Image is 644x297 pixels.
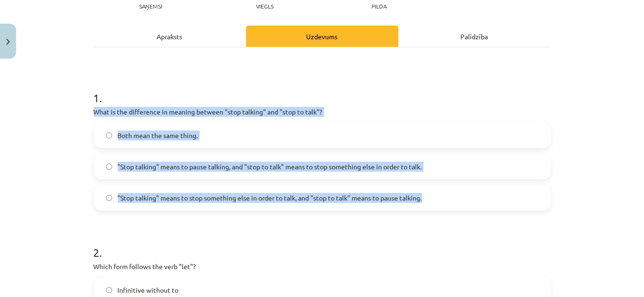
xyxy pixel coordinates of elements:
[371,3,387,9] p: pilda
[118,285,179,295] span: Infinitive without to
[94,229,551,259] h1: 2 .
[106,132,112,139] input: Both mean the same thing.
[106,195,112,201] input: "Stop talking" means to stop something else in order to talk, and "stop to talk" means to pause t...
[94,75,551,104] h1: 1 .
[118,131,198,140] span: Both mean the same thing.
[398,26,551,47] div: Palīdzība
[118,162,422,172] span: "Stop talking" means to pause talking, and "stop to talk" means to stop something else in order t...
[118,193,422,203] span: "Stop talking" means to stop something else in order to talk, and "stop to talk" means to pause t...
[135,3,166,9] p: Saņemsi
[106,287,112,293] input: Infinitive without to
[6,39,10,45] img: icon-close-lesson-0947bae3869378f0d4975bcd49f059093ad1ed9edebbc8119c70593378902aed.svg
[94,107,551,117] p: What is the difference in meaning between "stop talking" and "stop to talk"?
[106,164,112,170] input: "Stop talking" means to pause talking, and "stop to talk" means to stop something else in order t...
[94,262,551,271] p: Which form follows the verb "let"?
[246,26,398,47] div: Uzdevums
[94,26,246,47] div: Apraksts
[256,3,273,9] p: Viegls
